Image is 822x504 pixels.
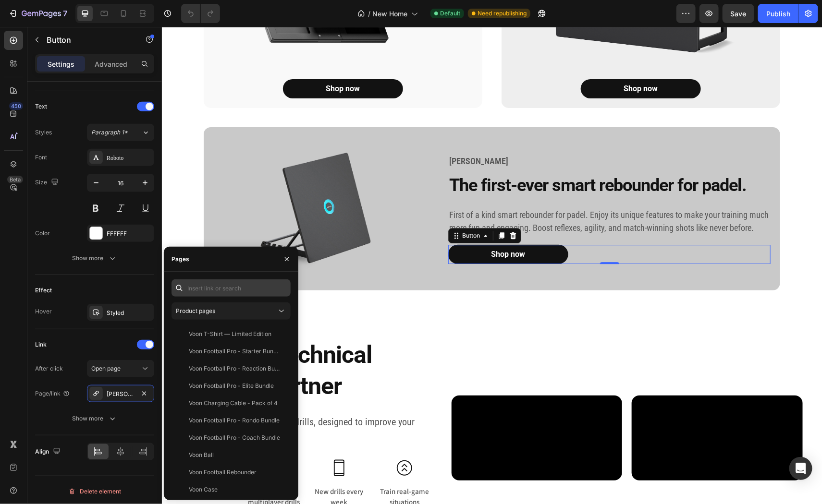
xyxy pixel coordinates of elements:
span: Save [731,10,747,18]
p: Enjoy our extensive library of drills, designed to improve your technical skills. [20,386,270,421]
span: Default [440,9,460,18]
p: Shop now [164,56,198,68]
div: Voon Football Rebounder [189,468,257,477]
button: Save [723,4,754,23]
p: First of a kind smart rebounder for padel. Enjoy its unique features to make your training much m... [287,181,608,207]
div: Text [35,102,47,111]
p: Advanced [95,59,127,69]
div: Delete element [68,486,121,497]
button: Show more [35,250,154,267]
div: Styled [107,309,152,317]
div: 450 [9,102,23,110]
span: Open page [91,365,121,372]
input: Insert link or search [172,279,291,297]
button: Open page [87,360,154,377]
p: New drills every week [150,459,204,481]
div: Voon Football Pro - Reaction Bundle [189,364,281,373]
div: Styles [35,128,52,137]
p: Button [47,34,128,46]
div: Voon Football Pro - Rondo Bundle [189,416,280,425]
h2: The first-ever smart rebounder for padel. [286,146,609,171]
div: Hover [35,307,52,316]
h2: The best technical training partner [19,312,270,376]
button: Product pages [172,302,291,320]
div: Roboto [107,154,152,162]
span: Need republishing [478,9,527,18]
div: Effect [35,286,52,295]
video: Video [290,369,461,454]
div: Button [298,204,320,213]
div: FFFFFF [107,229,152,238]
div: Voon Football Pro - Starter Bundle [189,347,281,356]
p: Shop now [462,56,496,68]
div: Voon Football Pro - Elite Bundle [189,382,274,390]
p: 7 [63,8,67,19]
span: / [368,9,370,19]
div: Publish [766,9,790,19]
p: Train real-game situations [216,459,270,481]
div: Undo/Redo [181,4,220,23]
div: Open Intercom Messenger [789,457,812,480]
div: Voon Case [189,485,218,494]
div: Voon Charging Cable - Pack of 4 [189,399,278,408]
span: Paragraph 1* [91,128,128,137]
div: Show more [73,414,117,423]
iframe: Design area [162,27,822,504]
button: 7 [4,4,72,23]
p: Individual & multiplayer drills [86,459,139,481]
div: Voon T-Shirt — Limited Edition [189,330,271,338]
a: Shop now [419,52,539,72]
span: New Home [372,9,407,19]
div: Font [35,153,47,162]
button: Show more [35,410,154,427]
button: Paragraph 1* [87,124,154,141]
video: Video [470,369,641,454]
div: Voon Ball [189,451,214,459]
div: Show more [73,253,117,263]
div: Pages [172,255,189,264]
strong: [PERSON_NAME] [287,129,346,139]
button: Delete element [35,484,154,499]
div: Color [35,229,50,238]
div: Size [35,176,61,189]
div: After click [35,364,63,373]
button: Publish [758,4,798,23]
img: The first-ever smart rebounder for padel. Render of the Voon Padel smart rebounder [61,110,253,254]
div: Align [35,445,62,458]
p: Measure progress [20,459,74,470]
a: Shop now [286,218,406,237]
div: Page/link [35,389,70,398]
p: Settings [48,59,74,69]
span: Product pages [176,307,215,314]
div: [PERSON_NAME]-rebounder-smart-rebounder [107,390,135,398]
div: Link [35,340,47,349]
div: Beta [7,176,23,183]
p: Shop now [330,222,364,233]
div: Voon Football Pro - Coach Bundle [189,433,280,442]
